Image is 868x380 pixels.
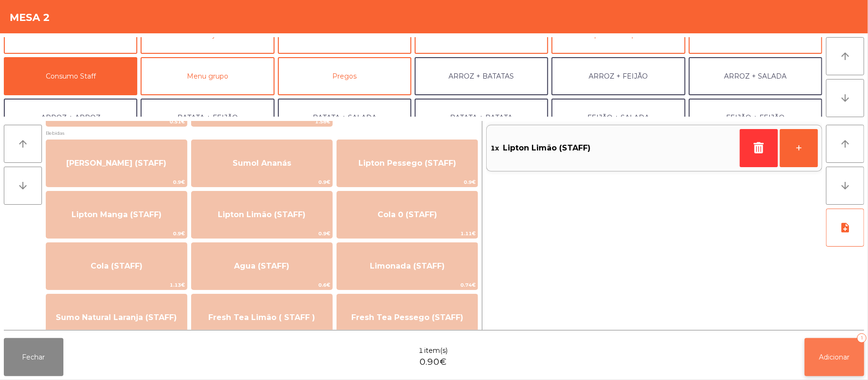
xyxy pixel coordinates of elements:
[91,261,143,270] span: Cola (STAFF)
[419,356,447,369] span: 0.90€
[66,159,166,168] span: [PERSON_NAME] (STAFF)
[415,99,548,137] button: BATATA + BATATA
[839,222,851,233] i: note_add
[141,99,274,137] button: BATATA + FEIJÃO
[424,346,448,356] span: item(s)
[839,50,851,62] i: arrow_upward
[192,178,332,187] span: 0.9€
[192,229,332,238] span: 0.9€
[46,117,187,126] span: 0.51€
[419,346,423,356] span: 1
[689,57,822,95] button: ARROZ + SALADA
[805,338,864,376] button: Adicionar1
[56,313,177,322] span: Sumo Natural Laranja (STAFF)
[278,99,411,137] button: BATATA + SALADA
[141,57,274,95] button: Menu grupo
[17,138,29,150] i: arrow_upward
[4,99,137,137] button: ARROZ + ARROZ
[826,125,864,163] button: arrow_upward
[4,338,63,376] button: Fechar
[46,129,478,138] span: Bebidas
[857,333,867,343] div: 1
[839,138,851,150] i: arrow_upward
[4,125,42,163] button: arrow_upward
[826,167,864,205] button: arrow_downward
[233,159,291,168] span: Sumol Ananás
[10,10,50,25] h4: Mesa 2
[234,261,289,270] span: Agua (STAFF)
[17,180,29,191] i: arrow_downward
[551,57,685,95] button: ARROZ + FEIJÃO
[4,167,42,205] button: arrow_downward
[415,57,548,95] button: ARROZ + BATATAS
[337,280,478,290] span: 0.74€
[192,117,332,126] span: 1.58€
[278,57,411,95] button: Pregos
[780,129,818,167] button: +
[337,229,478,238] span: 1.11€
[46,280,187,290] span: 1.13€
[46,178,187,187] span: 0.9€
[503,141,591,155] span: Lipton Limão (STAFF)
[370,261,445,270] span: Limonada (STAFF)
[551,99,685,137] button: FEIJÃO + SALADA
[490,141,499,155] span: 1x
[819,353,850,361] span: Adicionar
[71,210,162,219] span: Lipton Manga (STAFF)
[358,159,456,168] span: Lipton Pessego (STAFF)
[839,92,851,104] i: arrow_downward
[351,313,463,322] span: Fresh Tea Pessego (STAFF)
[208,313,315,322] span: Fresh Tea Limão ( STAFF )
[826,37,864,75] button: arrow_upward
[4,57,137,95] button: Consumo Staff
[46,229,187,238] span: 0.9€
[826,79,864,117] button: arrow_downward
[689,99,822,137] button: FEIJÃO + FEIJÃO
[337,178,478,187] span: 0.9€
[826,209,864,247] button: note_add
[378,210,437,219] span: Cola 0 (STAFF)
[192,280,332,290] span: 0.6€
[218,210,306,219] span: Lipton Limão (STAFF)
[839,180,851,191] i: arrow_downward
